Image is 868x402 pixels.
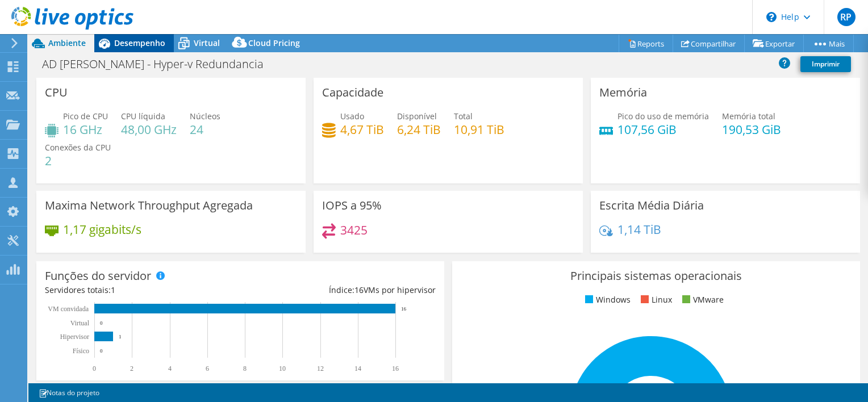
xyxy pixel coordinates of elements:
[45,154,111,167] h4: 2
[454,111,473,122] span: Total
[599,199,704,212] h3: Escrita Média Diária
[401,306,407,312] text: 16
[744,35,804,52] a: Exportar
[190,123,220,136] h4: 24
[73,347,89,355] tspan: Físico
[354,365,361,372] text: 14
[100,348,103,354] text: 0
[31,386,107,400] a: Notas do projeto
[45,142,111,153] span: Conexões da CPU
[679,294,724,306] li: VMware
[63,223,141,236] h4: 1,17 gigabits/s
[63,111,108,122] span: Pico de CPU
[168,365,172,372] text: 4
[243,365,247,372] text: 8
[60,333,89,341] text: Hipervisor
[100,320,103,326] text: 0
[803,35,854,52] a: Mais
[240,284,436,296] div: Índice: VMs por hipervisor
[121,111,165,122] span: CPU líquida
[317,365,324,372] text: 12
[111,284,115,295] span: 1
[392,365,399,372] text: 16
[582,294,631,306] li: Windows
[121,123,177,136] h4: 48,00 GHz
[130,365,133,372] text: 2
[190,111,220,122] span: Núcleos
[837,8,856,26] span: RP
[617,223,661,236] h4: 1,14 TiB
[617,111,709,122] span: Pico do uso de memória
[340,111,364,122] span: Usado
[800,56,851,72] a: Imprimir
[48,305,89,313] text: VM convidada
[206,365,209,372] text: 6
[599,86,647,99] h3: Memória
[638,294,672,306] li: Linux
[114,37,165,48] span: Desempenho
[45,270,151,282] h3: Funções do servidor
[673,35,745,52] a: Compartilhar
[45,284,240,296] div: Servidores totais:
[397,123,441,136] h4: 6,24 TiB
[37,58,281,70] h1: AD [PERSON_NAME] - Hyper-v Redundancia
[45,86,68,99] h3: CPU
[354,284,364,295] span: 16
[322,199,382,212] h3: IOPS a 95%
[93,365,96,372] text: 0
[617,123,709,136] h4: 107,56 GiB
[722,123,781,136] h4: 190,53 GiB
[340,224,368,236] h4: 3425
[619,35,673,52] a: Reports
[279,365,286,372] text: 10
[454,123,504,136] h4: 10,91 TiB
[70,319,90,327] text: Virtual
[48,37,86,48] span: Ambiente
[340,123,384,136] h4: 4,67 TiB
[322,86,383,99] h3: Capacidade
[119,334,122,340] text: 1
[397,111,437,122] span: Disponível
[461,270,852,282] h3: Principais sistemas operacionais
[45,199,253,212] h3: Maxima Network Throughput Agregada
[248,37,300,48] span: Cloud Pricing
[194,37,220,48] span: Virtual
[766,12,777,22] svg: \n
[63,123,108,136] h4: 16 GHz
[722,111,775,122] span: Memória total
